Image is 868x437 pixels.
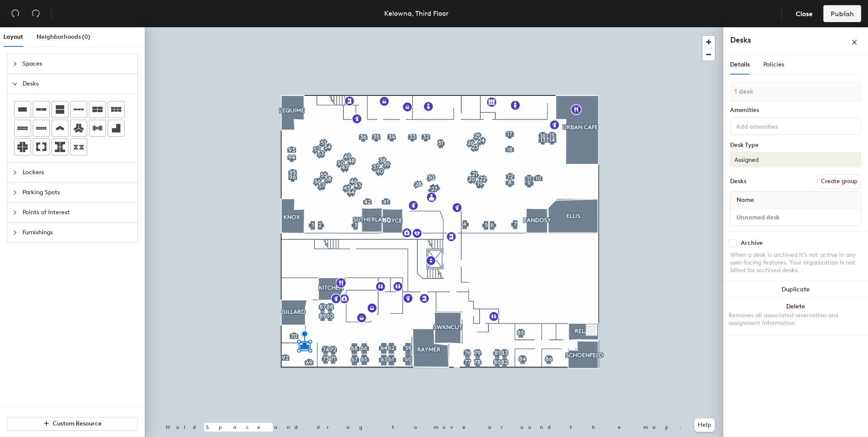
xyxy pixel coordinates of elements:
[723,298,868,336] button: DeleteRemoves all associated reservation and assignment information
[788,5,820,22] button: Close
[730,142,861,149] div: Desk Type
[53,420,102,427] span: Custom Resource
[384,8,448,19] div: Kelowna, Third Floor
[730,107,861,114] div: Amenities
[730,34,824,46] h4: Desks
[37,33,90,40] span: Neighborhoods (0)
[732,193,758,208] span: Name
[23,54,132,74] span: Spaces
[734,121,811,131] input: Add amenities
[23,74,132,94] span: Desks
[23,203,132,222] span: Points of Interest
[23,163,132,182] span: Lockers
[3,33,23,40] span: Layout
[823,5,861,22] button: Publish
[12,190,17,195] span: collapsed
[730,61,750,68] span: Details
[730,178,746,185] div: Desks
[817,174,861,189] button: Create group
[694,418,715,432] button: Help
[7,417,138,431] button: Custom Resource
[11,9,20,17] span: undo
[12,170,17,175] span: collapsed
[12,210,17,215] span: collapsed
[7,5,24,22] button: Undo (⌘ + Z)
[728,312,863,327] div: Removes all associated reservation and assignment information
[12,230,17,235] span: collapsed
[730,251,861,274] div: When a desk is archived it's not active in any user-facing features. Your organization is not bil...
[796,10,813,18] span: Close
[23,183,132,202] span: Parking Spots
[12,81,17,86] span: expanded
[851,39,857,45] span: close
[23,223,132,242] span: Furnishings
[732,211,859,223] input: Unnamed desk
[763,61,784,68] span: Policies
[730,152,861,167] button: Assigned
[12,61,17,66] span: collapsed
[723,281,868,298] button: Duplicate
[27,5,44,22] button: Redo (⌘ + ⇧ + Z)
[741,240,763,247] div: Archive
